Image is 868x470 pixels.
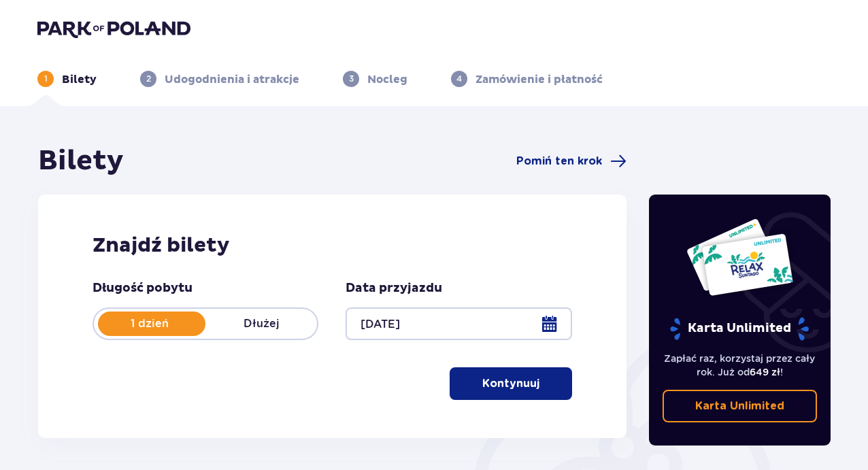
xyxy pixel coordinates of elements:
[663,352,818,379] p: Zapłać raz, korzystaj przez cały rok. Już od !
[516,153,627,169] a: Pomiń ten krok
[663,390,818,422] a: Karta Unlimited
[205,316,317,331] p: Dłużej
[482,376,539,391] p: Kontynuuj
[346,280,442,297] p: Data przyjazdu
[750,367,780,377] span: 649 zł
[44,73,48,85] p: 1
[38,144,124,178] h1: Bilety
[165,72,299,87] p: Udogodnienia i atrakcje
[62,72,97,87] p: Bilety
[146,73,151,85] p: 2
[450,367,572,400] button: Kontynuuj
[516,154,602,169] span: Pomiń ten krok
[37,71,97,87] div: 1Bilety
[343,71,407,87] div: 3Nocleg
[695,399,784,414] p: Karta Unlimited
[456,73,462,85] p: 4
[140,71,299,87] div: 2Udogodnienia i atrakcje
[451,71,603,87] div: 4Zamówienie i płatność
[93,233,572,258] h2: Znajdź bilety
[367,72,407,87] p: Nocleg
[94,316,205,331] p: 1 dzień
[93,280,193,297] p: Długość pobytu
[475,72,603,87] p: Zamówienie i płatność
[686,218,794,297] img: Dwie karty całoroczne do Suntago z napisem 'UNLIMITED RELAX', na białym tle z tropikalnymi liśćmi...
[669,317,810,341] p: Karta Unlimited
[349,73,354,85] p: 3
[37,19,190,38] img: Park of Poland logo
